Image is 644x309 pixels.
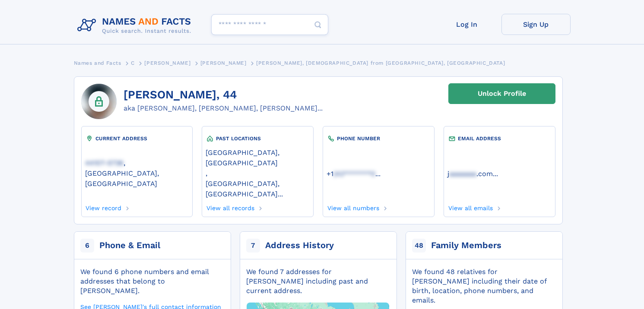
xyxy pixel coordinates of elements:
a: jaaaaaaa.com [447,169,493,178]
span: [PERSON_NAME] [200,60,247,66]
span: 6 [80,239,94,252]
a: [GEOGRAPHIC_DATA], [GEOGRAPHIC_DATA]... [206,179,309,198]
a: Sign Up [501,14,571,35]
div: We found 6 phone numbers and email addresses that belong to [PERSON_NAME]. [80,267,224,296]
a: View all records [206,202,254,211]
div: Unlock Profile [478,84,526,104]
a: View all emails [447,202,493,211]
a: [PERSON_NAME] [144,57,190,68]
span: 7 [246,239,260,252]
a: View record [85,202,122,211]
span: [PERSON_NAME], [DEMOGRAPHIC_DATA] from [GEOGRAPHIC_DATA], [GEOGRAPHIC_DATA] [256,60,505,66]
h1: [PERSON_NAME], 44 [124,88,323,101]
div: aka [PERSON_NAME], [PERSON_NAME], [PERSON_NAME]... [124,103,323,114]
a: C [131,57,135,68]
a: Log In [432,14,501,35]
div: PAST LOCATIONS [206,134,309,143]
div: Family Members [431,240,501,252]
div: EMAIL ADDRESS [447,134,551,143]
a: ... [327,170,430,178]
img: Logo Names and Facts [74,14,198,37]
input: search input [211,14,328,35]
a: 44107-5736, [GEOGRAPHIC_DATA], [GEOGRAPHIC_DATA] [85,158,189,188]
div: We found 7 addresses for [PERSON_NAME] including past and current address. [246,267,390,296]
button: Search Button [308,14,328,35]
div: Address History [265,240,334,252]
a: [PERSON_NAME] [200,57,247,68]
a: View all numbers [327,202,379,211]
div: CURRENT ADDRESS [85,134,189,143]
div: , [206,143,309,202]
span: C [131,60,135,66]
div: We found 48 relatives for [PERSON_NAME] including their date of birth, location, phone numbers, a... [412,267,555,305]
a: Unlock Profile [448,83,555,104]
a: [GEOGRAPHIC_DATA], [GEOGRAPHIC_DATA] [206,148,309,167]
div: PHONE NUMBER [327,134,430,143]
div: Phone & Email [99,240,160,252]
span: aaaaaaa [449,170,476,178]
span: [PERSON_NAME] [144,60,190,66]
a: Names and Facts [74,57,121,68]
span: 44107-5736 [85,159,124,167]
span: 48 [412,239,426,252]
